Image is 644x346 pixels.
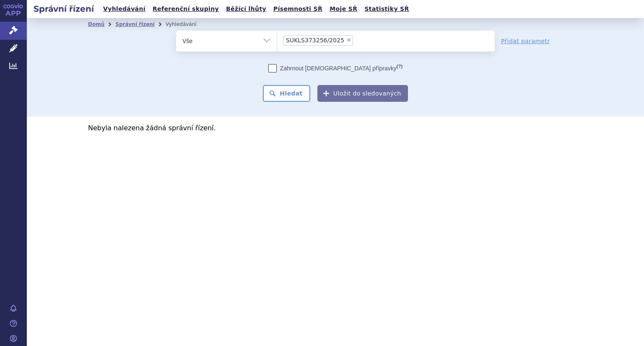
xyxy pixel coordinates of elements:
h2: Správní řízení [27,3,101,15]
label: Zahrnout [DEMOGRAPHIC_DATA] přípravky [268,64,402,72]
a: Referenční skupiny [150,3,221,15]
a: Vyhledávání [101,3,148,15]
button: Uložit do sledovaných [317,85,408,102]
span: × [346,37,351,42]
input: SUKLS373256/2025 [356,35,360,45]
a: Správní řízení [115,21,155,27]
p: Nebyla nalezena žádná správní řízení. [88,125,583,132]
a: Statistiky SŘ [362,3,411,15]
a: Písemnosti SŘ [271,3,325,15]
a: Přidat parametr [501,37,550,45]
a: Běžící lhůty [223,3,269,15]
a: Moje SŘ [327,3,360,15]
abbr: (?) [397,64,402,69]
a: Domů [88,21,104,27]
span: SUKLS373256/2025 [286,37,344,43]
button: Hledat [263,85,310,102]
li: Vyhledávání [166,18,208,31]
